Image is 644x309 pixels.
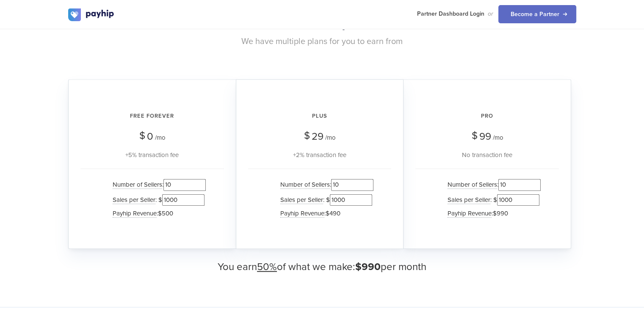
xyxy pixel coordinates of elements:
[326,210,340,217] span: $490
[493,134,503,141] span: /mo
[498,5,576,23] a: Become a Partner
[355,261,381,273] span: $990
[108,193,206,207] li: : $
[280,196,323,204] span: Sales per Seller
[257,261,277,273] u: 50%
[139,127,145,145] span: $
[80,105,224,127] h2: Free Forever
[415,105,559,127] h2: Pro
[276,177,373,192] li: :
[448,210,492,218] span: Payhip Revenue
[479,130,491,143] span: 99
[276,207,373,220] li: :
[248,105,391,127] h2: Plus
[68,36,576,48] p: We have multiple plans for you to earn from
[325,134,336,141] span: /mo
[108,207,206,220] li: :
[415,150,559,160] div: No transaction fee
[443,207,541,220] li: :
[443,193,541,207] li: : $
[276,193,373,207] li: : $
[248,150,391,160] div: +2% transaction fee
[493,210,508,217] span: $990
[312,130,323,143] span: 29
[113,210,157,218] span: Payhip Revenue
[113,181,162,189] span: Number of Sellers
[280,181,330,189] span: Number of Sellers
[280,210,324,218] span: Payhip Revenue
[147,130,153,143] span: 0
[448,181,497,189] span: Number of Sellers
[113,196,155,204] span: Sales per Seller
[158,210,173,217] span: $500
[80,150,224,160] div: +5% transaction fee
[68,8,115,21] img: logo.svg
[472,127,478,145] span: $
[68,262,576,273] h3: You earn of what we make: per month
[443,177,541,192] li: :
[108,177,206,192] li: :
[304,127,310,145] span: $
[155,134,166,141] span: /mo
[448,196,490,204] span: Sales per Seller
